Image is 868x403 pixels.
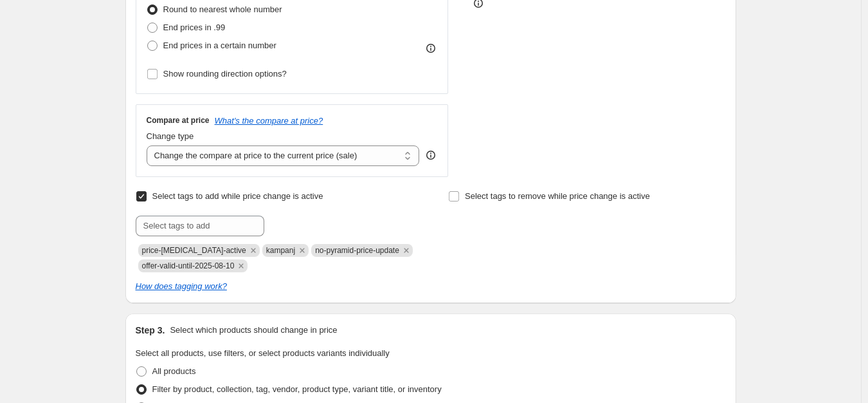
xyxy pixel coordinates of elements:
[248,245,259,256] button: Remove price-change-job-active
[424,149,437,162] div: help
[215,116,323,126] button: What's the compare at price?
[152,366,196,376] span: All products
[136,324,165,337] h2: Step 3.
[152,384,442,394] span: Filter by product, collection, tag, vendor, product type, variant title, or inventory
[136,348,390,358] span: Select all products, use filters, or select products variants individually
[136,281,227,291] a: How does tagging work?
[163,5,282,14] span: Round to nearest whole number
[142,261,235,270] span: offer-valid-until-2025-08-10
[142,246,246,255] span: price-change-job-active
[401,245,412,256] button: Remove no-pyramid-price-update
[266,246,295,255] span: kampanj
[296,245,308,256] button: Remove kampanj
[315,246,399,255] span: no-pyramid-price-update
[465,191,650,201] span: Select tags to remove while price change is active
[163,23,226,32] span: End prices in .99
[163,41,276,50] span: End prices in a certain number
[147,115,210,126] h3: Compare at price
[163,69,287,79] span: Show rounding direction options?
[170,324,337,337] p: Select which products should change in price
[136,216,264,236] input: Select tags to add
[152,191,323,201] span: Select tags to add while price change is active
[235,260,247,272] button: Remove offer-valid-until-2025-08-10
[147,131,194,141] span: Change type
